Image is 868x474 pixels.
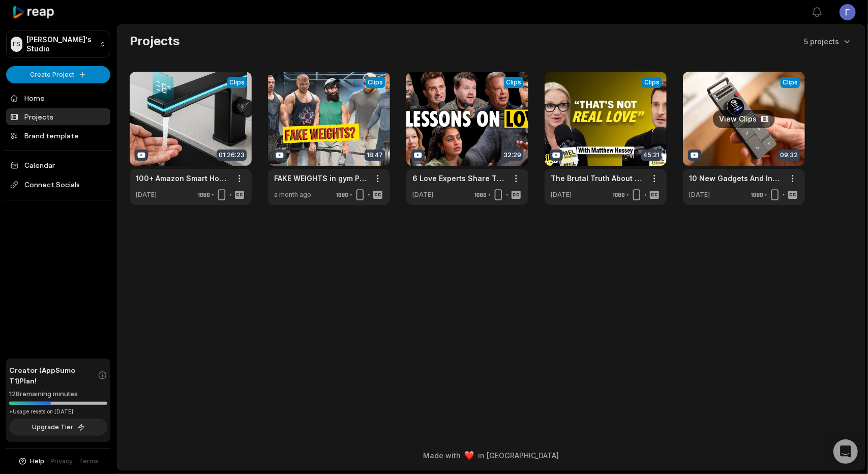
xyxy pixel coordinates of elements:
a: Calendar [6,157,110,173]
a: FAKE WEIGHTS in gym PRANK... | [PERSON_NAME] pretended to be a Beginner #14 [274,173,368,184]
div: *Usage resets on [DATE] [9,408,107,416]
a: Terms [79,457,99,466]
div: Made with in [GEOGRAPHIC_DATA] [127,450,855,461]
a: Projects [6,108,110,125]
div: Open Intercom Messenger [833,439,858,464]
div: 128 remaining minutes [9,389,107,399]
a: Home [6,90,110,106]
span: Creator (AppSumo T1) Plan! [9,365,98,386]
span: Help [31,457,45,466]
span: Connect Socials [6,175,110,194]
a: Brand template [6,127,110,144]
button: Upgrade Tier [9,419,107,436]
a: 10 New Gadgets And Inventions ( 2025 ) You Should Have [689,173,783,184]
a: The Brutal Truth About Relationships You Need to Hear [551,173,644,184]
button: Create Project [6,66,110,83]
button: Help [18,457,45,466]
button: 5 projects [804,36,852,47]
p: [PERSON_NAME]'s Studio [26,35,96,53]
h2: Projects [130,33,179,49]
img: heart emoji [465,451,474,460]
div: ΓS [11,37,22,52]
a: Privacy [51,457,73,466]
a: 100+ Amazon Smart Home Gadgets For Modern Luxury Living! [136,173,229,184]
a: 6 Love Experts Share Their Top Dating & Relationship Advice (Compilation Episode) [412,173,506,184]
